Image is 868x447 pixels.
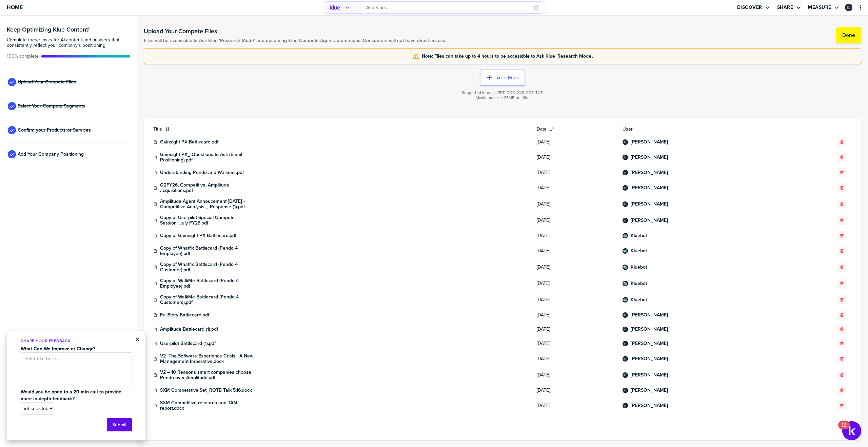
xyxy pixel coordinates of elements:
[623,171,627,175] img: 2564ccd93351bdf1cc5d857781760854-sml.png
[623,373,627,377] img: 2564ccd93351bdf1cc5d857781760854-sml.png
[631,170,668,175] a: [PERSON_NAME]
[153,127,162,132] span: Title
[160,152,262,163] a: Gainsight PX_ Questions to Ask (Email Positioning).pdf
[844,3,853,12] a: Edit Profile
[623,388,627,392] img: 2564ccd93351bdf1cc5d857781760854-sml.png
[18,103,85,109] span: Select Your Compete Segments
[160,215,262,226] a: Copy of Userpilot Special Compete Session_July FY26.pdf
[160,312,209,318] a: FullStory Battlecard.pdf
[21,345,95,352] strong: What Can We Improve or Change?
[623,265,627,269] img: 60f17eee712c3062f0cc75446d79b86e-sml.png
[537,341,614,346] span: [DATE]
[537,327,614,332] span: [DATE]
[623,342,627,346] img: 2564ccd93351bdf1cc5d857781760854-sml.png
[537,139,614,145] span: [DATE]
[18,152,84,157] span: Add Your Company Positioning
[623,202,627,206] img: 2564ccd93351bdf1cc5d857781760854-sml.png
[631,403,668,408] a: [PERSON_NAME]
[623,404,627,408] img: 2564ccd93351bdf1cc5d857781760854-sml.png
[623,234,627,238] img: 60f17eee712c3062f0cc75446d79b86e-sml.png
[623,341,628,346] div: Ethan Lapinski
[160,388,252,393] a: SXM Competative Set_ROTB Talk 5.16.docx
[7,54,39,59] span: Active
[623,140,627,144] img: 2564ccd93351bdf1cc5d857781760854-sml.png
[631,341,668,346] a: [PERSON_NAME]
[631,233,647,238] a: Kluebot
[160,199,262,210] a: Amplitude Agent Annoucement [DATE] - Competitive Analysis _ Response (1).pdf
[160,233,236,238] a: Copy of Gainsight PX Battlecard.pdf
[366,2,530,13] input: Ask Klue...
[623,327,627,331] img: 2564ccd93351bdf1cc5d857781760854-sml.png
[623,233,628,238] div: Kluebot
[144,38,446,43] span: Files will be accessible to Ask Klue 'Research Mode' and upcoming Klue Compete Agent automations....
[160,353,262,364] a: V2_The Software Experience Crisis_ A New Management Imperative.docx
[846,4,852,11] img: 2564ccd93351bdf1cc5d857781760854-sml.png
[160,139,218,145] a: Gainsight PX Battlecard.pdf
[476,95,529,100] span: Maximum size: 25MB per file.
[631,356,668,362] a: [PERSON_NAME]
[623,372,628,378] div: Ethan Lapinski
[631,201,668,207] a: [PERSON_NAME]
[842,32,855,39] label: Done
[623,388,628,393] div: Ethan Lapinski
[7,26,130,33] h3: Keep Optimizing Klue Content!
[623,281,627,286] img: 60f17eee712c3062f0cc75446d79b86e-sml.png
[623,298,627,302] img: 60f17eee712c3062f0cc75446d79b86e-sml.png
[537,170,614,175] span: [DATE]
[808,4,831,11] label: Measure
[18,128,91,133] span: Confirm your Products or Services
[842,425,846,434] div: 12
[623,313,627,317] img: 2564ccd93351bdf1cc5d857781760854-sml.png
[537,297,614,303] span: [DATE]
[160,400,262,411] a: SXM Competitive research and TAM report.docx
[21,388,123,402] strong: Would you be open to a 20 min call to provide more in-depth feedback?
[160,246,262,256] a: Copy of Whatfix Battlecard (Pendo 4 Employee).pdf
[623,248,628,254] div: Kluebot
[623,403,628,408] div: Ethan Lapinski
[623,281,628,286] div: Kluebot
[537,281,614,286] span: [DATE]
[623,201,628,207] div: Ethan Lapinski
[537,265,614,270] span: [DATE]
[160,182,262,193] a: Q2FY26, Competitive, Amplitude acquisitions.pdf
[160,370,262,381] a: V2 – 10 Reasons smart companies choose Pendo over Amplitude.pdf
[537,127,547,132] span: Date
[623,297,628,303] div: Kluebot
[631,185,668,191] a: [PERSON_NAME]
[631,248,647,254] a: Kluebot
[623,356,628,362] div: Ethan Lapinski
[537,218,614,223] span: [DATE]
[631,218,668,223] a: [PERSON_NAME]
[160,341,216,346] a: Userpilot Battlecard (1).pdf
[623,357,627,361] img: 2564ccd93351bdf1cc5d857781760854-sml.png
[623,185,628,191] div: Ethan Lapinski
[7,4,23,10] span: Home
[160,170,244,175] a: Understanding Pendo and Walkme .pdf
[537,403,614,408] span: [DATE]
[21,338,132,344] p: Share Your Feedback!
[623,218,628,223] div: Ethan Lapinski
[537,233,614,238] span: [DATE]
[537,155,614,160] span: [DATE]
[160,262,262,273] a: Copy of Whatfix Battlecard (Pendo 4 Customer).pdf
[537,185,614,191] span: [DATE]
[631,281,647,286] a: Kluebot
[7,37,130,48] span: Complete these tasks for AI content and answers that consistently reflect your company’s position...
[623,312,628,318] div: Ethan Lapinski
[497,74,519,81] label: Add Files
[623,139,628,145] div: Ethan Lapinski
[623,170,628,175] div: Ethan Lapinski
[537,312,614,318] span: [DATE]
[623,186,627,190] img: 2564ccd93351bdf1cc5d857781760854-sml.png
[631,297,647,303] a: Kluebot
[842,421,861,440] button: Open Resource Center, 12 new notifications
[631,372,668,378] a: [PERSON_NAME]
[537,388,614,393] span: [DATE]
[623,155,627,159] img: 2564ccd93351bdf1cc5d857781760854-sml.png
[537,248,614,254] span: [DATE]
[422,54,593,59] span: Note: Files can take up to 4 hours to be accessible to Ask Klue 'Research Mode'.
[462,90,544,95] span: Supported formats: PPT, DOC, XLS, PDF, TXT.
[623,249,627,253] img: 60f17eee712c3062f0cc75446d79b86e-sml.png
[144,27,446,35] h1: Upload Your Compete Files
[631,388,668,393] a: [PERSON_NAME]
